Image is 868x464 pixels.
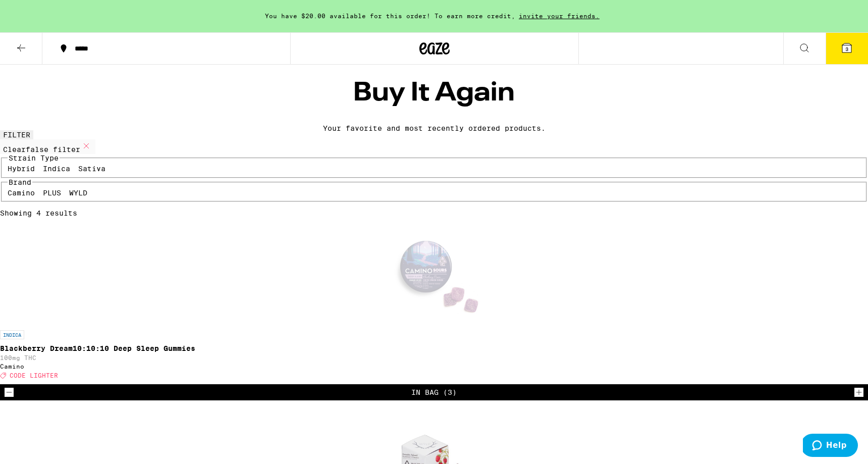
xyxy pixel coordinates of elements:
[854,387,864,397] button: Increment
[10,373,58,379] span: CODE LIGHTER
[69,189,87,197] label: WYLD
[4,387,14,397] button: Decrement
[43,189,61,197] label: PLUS
[8,178,32,186] legend: Brand
[803,434,858,459] iframe: Opens a widget where you can find more information
[265,13,515,19] span: You have $20.00 available for this order! To earn more credit,
[323,124,546,132] div: Your favorite and most recently ordered products.
[43,165,70,173] label: Indica
[8,154,60,162] legend: Strain Type
[845,46,848,52] span: 3
[411,388,457,396] div: In Bag (3)
[353,80,515,107] h1: Buy It Again
[8,165,35,173] label: Hybrid
[8,189,35,197] label: Camino
[515,13,603,19] span: invite your friends.
[78,165,105,173] label: Sativa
